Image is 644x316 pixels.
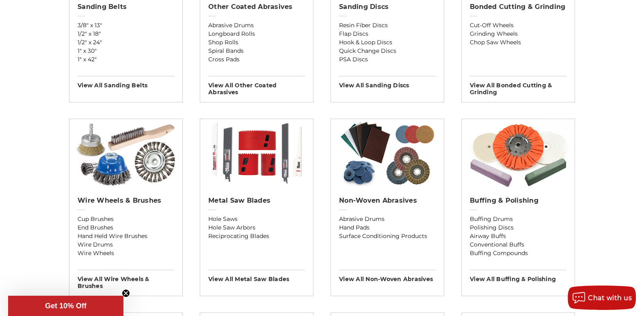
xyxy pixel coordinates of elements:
[78,240,174,249] a: Wire Drums
[568,286,636,310] button: Chat with us
[470,240,566,249] a: Conventional Buffs
[208,38,305,47] a: Shop Rolls
[335,119,440,188] img: Non-woven Abrasives
[339,21,436,30] a: Resin Fiber Discs
[470,21,566,30] a: Cut-Off Wheels
[339,3,436,11] h2: Sanding Discs
[470,232,566,240] a: Airway Buffs
[204,119,309,188] img: Metal Saw Blades
[339,232,436,240] a: Surface Conditioning Products
[78,3,174,11] h2: Sanding Belts
[588,294,632,302] span: Chat with us
[470,197,566,205] h2: Buffing & Polishing
[78,249,174,258] a: Wire Wheels
[466,119,571,188] img: Buffing & Polishing
[470,215,566,223] a: Buffing Drums
[208,270,305,283] h3: View All metal saw blades
[470,270,566,283] h3: View All buffing & polishing
[470,76,566,96] h3: View All bonded cutting & grinding
[339,55,436,64] a: PSA Discs
[78,30,174,38] a: 1/2" x 18"
[208,55,305,64] a: Cross Pads
[8,296,123,316] div: Get 10% OffClose teaser
[339,223,436,232] a: Hand Pads
[470,3,566,11] h2: Bonded Cutting & Grinding
[208,197,305,205] h2: Metal Saw Blades
[208,30,305,38] a: Longboard Rolls
[78,76,174,89] h3: View All sanding belts
[470,249,566,258] a: Buffing Compounds
[78,232,174,240] a: Hand Held Wire Brushes
[78,55,174,64] a: 1" x 42"
[208,21,305,30] a: Abrasive Drums
[208,223,305,232] a: Hole Saw Arbors
[470,38,566,47] a: Chop Saw Wheels
[339,47,436,55] a: Quick Change Discs
[339,76,436,89] h3: View All sanding discs
[122,289,130,297] button: Close teaser
[470,223,566,232] a: Polishing Discs
[78,270,174,290] h3: View All wire wheels & brushes
[208,215,305,223] a: Hole Saws
[339,38,436,47] a: Hook & Loop Discs
[78,47,174,55] a: 1" x 30"
[339,270,436,283] h3: View All non-woven abrasives
[470,30,566,38] a: Grinding Wheels
[208,47,305,55] a: Spiral Bands
[78,38,174,47] a: 1/2" x 24"
[339,215,436,223] a: Abrasive Drums
[339,197,436,205] h2: Non-woven Abrasives
[208,232,305,240] a: Reciprocating Blades
[45,302,86,310] span: Get 10% Off
[78,197,174,205] h2: Wire Wheels & Brushes
[78,223,174,232] a: End Brushes
[73,119,179,188] img: Wire Wheels & Brushes
[208,3,305,11] h2: Other Coated Abrasives
[78,215,174,223] a: Cup Brushes
[78,21,174,30] a: 3/8" x 13"
[208,76,305,96] h3: View All other coated abrasives
[339,30,436,38] a: Flap Discs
